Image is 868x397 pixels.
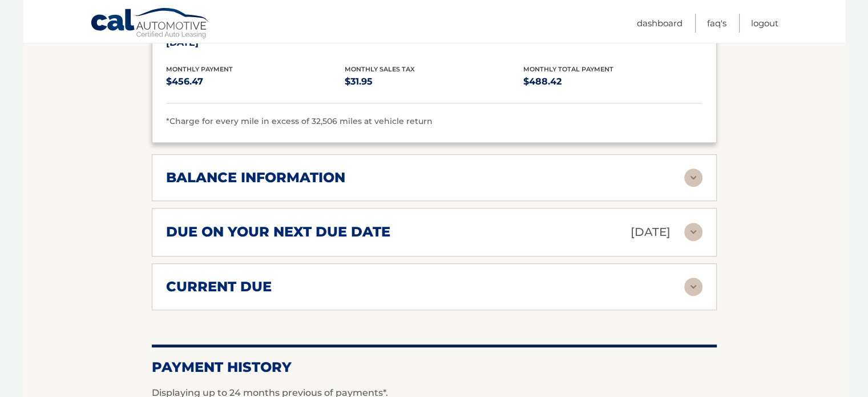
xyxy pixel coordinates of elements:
[166,278,272,295] h2: current due
[166,65,233,73] span: Monthly Payment
[523,65,613,73] span: Monthly Total Payment
[166,74,345,90] p: $456.47
[166,116,433,126] span: *Charge for every mile in excess of 32,506 miles at vehicle return
[152,359,717,376] h2: Payment History
[166,169,345,186] h2: balance information
[751,14,778,33] a: Logout
[637,14,683,33] a: Dashboard
[523,74,702,90] p: $488.42
[90,7,210,41] a: Cal Automotive
[684,278,703,296] img: accordion-rest.svg
[345,65,415,73] span: Monthly Sales Tax
[345,74,523,90] p: $31.95
[684,223,703,241] img: accordion-rest.svg
[684,169,703,187] img: accordion-rest.svg
[631,222,671,242] p: [DATE]
[166,223,390,240] h2: due on your next due date
[707,14,726,33] a: FAQ's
